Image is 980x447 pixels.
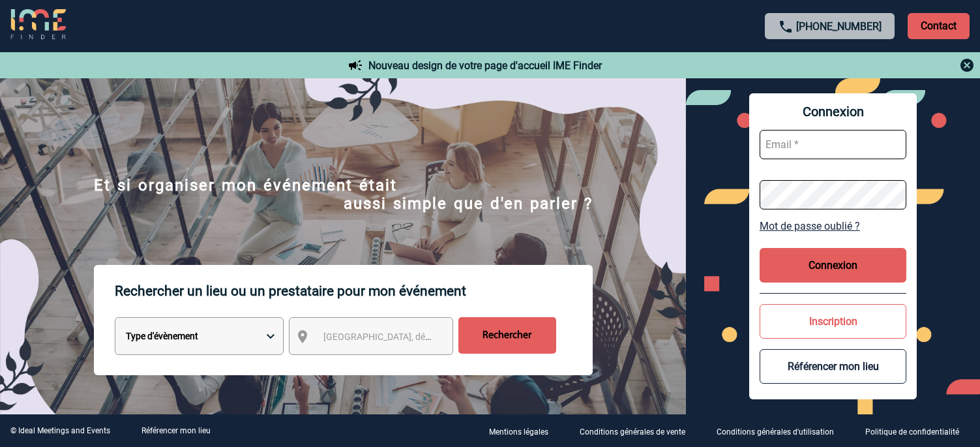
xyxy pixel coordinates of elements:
[855,425,980,437] a: Politique de confidentialité
[760,304,906,339] button: Inscription
[908,13,970,39] p: Contact
[323,331,505,342] span: [GEOGRAPHIC_DATA], département, région...
[760,104,906,119] span: Connexion
[760,248,906,283] button: Connexion
[489,427,548,437] p: Mentions légales
[569,425,706,437] a: Conditions générales de vente
[479,425,569,437] a: Mentions légales
[778,19,794,35] img: call-24-px.png
[10,426,110,435] div: © Ideal Meetings and Events
[706,425,855,437] a: Conditions générales d'utilisation
[717,427,834,437] p: Conditions générales d'utilisation
[458,317,556,354] input: Rechercher
[115,265,593,317] p: Rechercher un lieu ou un prestataire pour mon événement
[796,20,882,33] a: [PHONE_NUMBER]
[760,349,906,384] button: Référencer mon lieu
[760,130,906,159] input: Email *
[865,427,959,437] p: Politique de confidentialité
[141,426,211,435] a: Référencer mon lieu
[760,220,906,232] a: Mot de passe oublié ?
[580,427,685,437] p: Conditions générales de vente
